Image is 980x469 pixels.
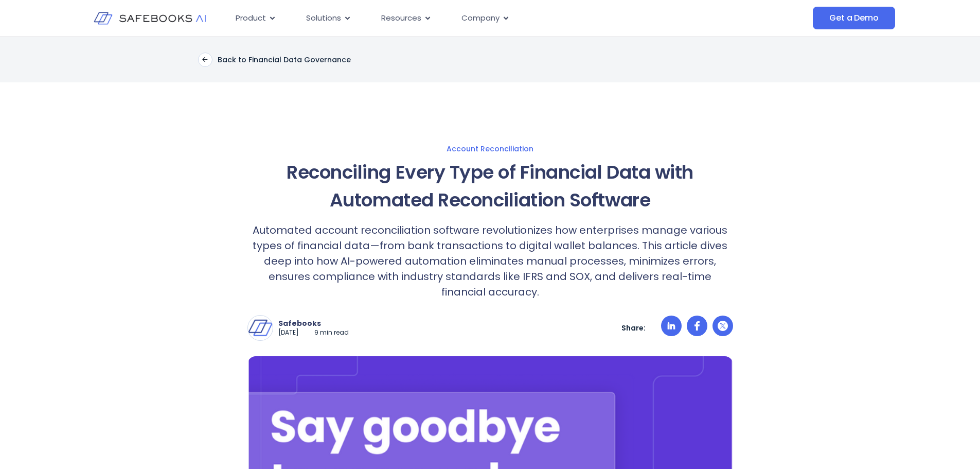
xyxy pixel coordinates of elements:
[829,13,878,23] span: Get a Demo
[248,316,273,340] img: Safebooks
[306,12,341,24] span: Solutions
[461,12,500,24] span: Company
[247,222,733,300] p: Automated account reconciliation software revolutionizes how enterprises manage various types of ...
[813,7,895,29] a: Get a Demo
[198,53,351,67] a: Back to Financial Data Governance
[236,12,266,24] span: Product
[247,159,733,214] h1: Reconciling Every Type of Financial Data with Automated Reconciliation Software
[381,12,421,24] span: Resources
[218,55,351,64] p: Back to Financial Data Governance
[227,8,710,28] nav: Menu
[278,328,299,337] p: [DATE]
[278,319,349,328] p: Safebooks
[621,323,646,333] p: Share:
[227,8,710,28] div: Menu Toggle
[147,144,834,153] a: Account Reconciliation
[314,328,349,337] p: 9 min read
